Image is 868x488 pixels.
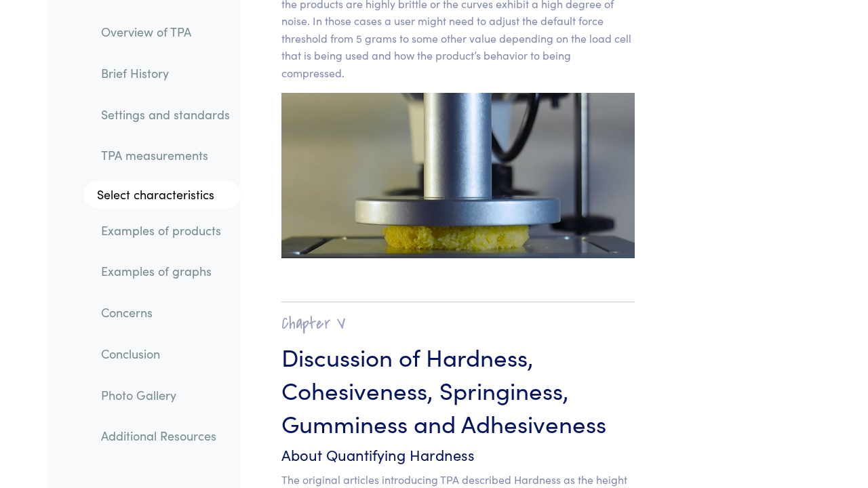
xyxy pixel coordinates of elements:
a: Settings and standards [90,98,241,129]
a: Examples of graphs [90,256,241,287]
a: Brief History [90,58,241,89]
a: Additional Resources [90,420,241,451]
a: Photo Gallery [90,379,241,410]
a: Concerns [90,297,241,328]
a: Conclusion [90,338,241,369]
img: pound cake, compressed to 75% [281,93,635,258]
h3: Discussion of Hardness, Cohesiveness, Springiness, Gumminess and Adhesiveness [281,340,635,439]
a: Select characteristics [83,181,241,208]
h2: Chapter V [281,313,635,334]
h6: About Quantifying Hardness [281,445,635,466]
a: TPA measurements [90,140,241,171]
a: Overview of TPA [90,16,241,47]
a: Examples of products [90,215,241,246]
